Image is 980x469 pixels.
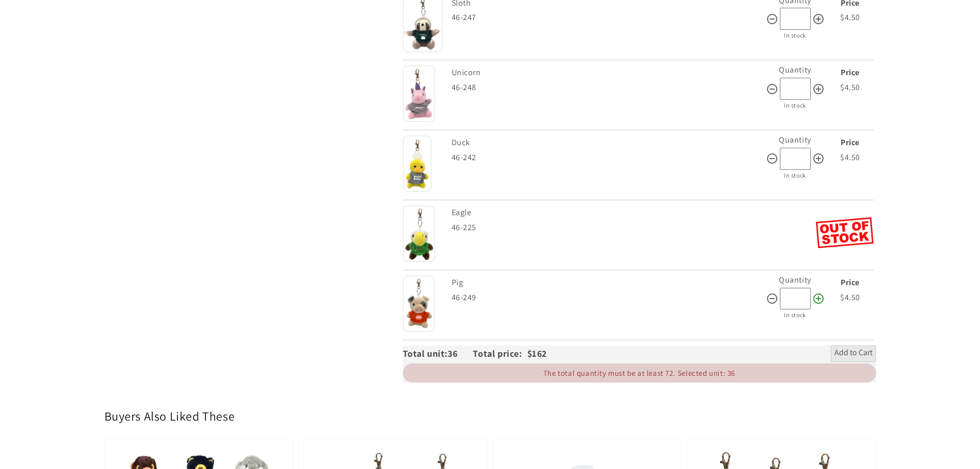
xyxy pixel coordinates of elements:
[834,348,872,360] span: Add to Cart
[448,348,473,359] span: 36
[452,10,766,25] div: 46-247
[827,275,874,290] div: Price
[403,205,435,262] img: Eagle
[452,220,816,235] div: 46-225
[816,217,874,248] img: Out of Stock Eagle
[766,309,825,321] div: In stock
[104,408,876,424] h2: Buyers Also Liked These
[452,80,766,95] div: 46-248
[766,30,825,41] div: In stock
[840,292,860,303] span: $4.50
[827,65,874,80] div: Price
[779,64,811,75] label: Quantity
[840,12,860,23] span: $4.50
[527,348,547,359] span: $162
[452,150,766,165] div: 46-242
[403,363,876,383] div: The total quantity must be at least 72. Selected unit: 36
[779,274,811,285] label: Quantity
[831,345,876,362] button: Add to Cart
[452,275,763,290] div: Pig
[452,290,766,305] div: 46-249
[827,135,874,150] div: Price
[452,205,813,220] div: Eagle
[403,275,435,332] img: Pig
[779,134,811,145] label: Quantity
[452,135,763,150] div: Duck
[403,345,527,362] div: Total unit: Total price:
[840,152,860,163] span: $4.50
[403,65,435,122] img: Unicorn
[403,135,432,192] img: Duck
[840,82,860,93] span: $4.50
[766,170,825,181] div: In stock
[766,100,825,111] div: In stock
[452,65,763,80] div: Unicorn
